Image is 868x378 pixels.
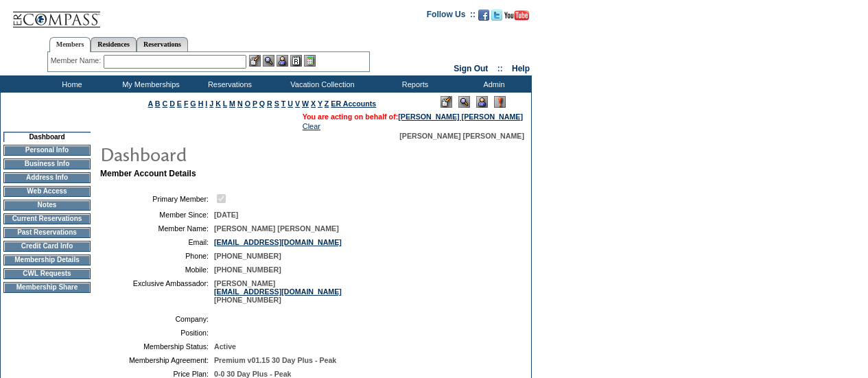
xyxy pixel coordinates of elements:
[303,113,523,121] span: You are acting on behalf of:
[106,224,209,233] td: Member Name:
[106,192,209,205] td: Primary Member:
[229,99,235,108] a: M
[237,99,243,108] a: N
[106,356,209,364] td: Membership Agreement:
[491,10,502,21] img: Follow us on Twitter
[494,96,506,108] img: Log Concern/Member Elevation
[106,329,209,337] td: Position:
[91,37,137,51] a: Residences
[209,99,213,108] a: J
[106,370,209,378] td: Price Plan:
[214,287,342,296] a: [EMAIL_ADDRESS][DOMAIN_NAME]
[512,64,530,73] a: Help
[245,99,250,108] a: O
[311,99,316,108] a: X
[504,14,529,22] a: Subscribe to our YouTube Channel
[427,8,476,25] td: Follow Us ::
[110,75,189,93] td: My Memberships
[189,75,268,93] td: Reservations
[3,158,91,169] td: Business Info
[148,99,153,108] a: A
[290,55,302,67] img: Reservations
[51,55,104,67] div: Member Name:
[441,96,452,108] img: Edit Mode
[184,99,189,108] a: F
[214,265,281,274] span: [PHONE_NUMBER]
[177,99,182,108] a: E
[190,99,196,108] a: G
[106,211,209,219] td: Member Since:
[155,99,161,108] a: B
[3,132,91,142] td: Dashboard
[3,282,91,293] td: Membership Share
[399,132,524,140] span: [PERSON_NAME] [PERSON_NAME]
[214,238,342,246] a: [EMAIL_ADDRESS][DOMAIN_NAME]
[3,241,91,252] td: Credit Card Info
[100,169,196,178] b: Member Account Details
[277,55,288,67] img: Impersonate
[214,279,342,304] span: [PERSON_NAME] [PHONE_NUMBER]
[214,252,281,260] span: [PHONE_NUMBER]
[259,99,265,108] a: Q
[295,99,300,108] a: V
[31,75,110,93] td: Home
[267,99,272,108] a: R
[303,122,320,130] a: Clear
[49,37,91,52] a: Members
[137,37,188,51] a: Reservations
[281,99,286,108] a: T
[274,99,279,108] a: S
[214,356,336,364] span: Premium v01.15 30 Day Plus - Peak
[214,224,339,233] span: [PERSON_NAME] [PERSON_NAME]
[491,14,502,22] a: Follow us on Twitter
[331,99,376,108] a: ER Accounts
[106,252,209,260] td: Phone:
[162,99,167,108] a: C
[223,99,227,108] a: L
[214,370,292,378] span: 0-0 30 Day Plus - Peak
[253,99,257,108] a: P
[504,10,529,21] img: Subscribe to our YouTube Channel
[3,255,91,265] td: Membership Details
[374,75,453,93] td: Reports
[106,279,209,304] td: Exclusive Ambassador:
[106,265,209,274] td: Mobile:
[268,75,374,93] td: Vacation Collection
[398,113,523,121] a: [PERSON_NAME] [PERSON_NAME]
[205,99,207,108] a: I
[3,213,91,224] td: Current Reservations
[3,200,91,211] td: Notes
[478,14,489,22] a: Become our fan on Facebook
[325,99,329,108] a: Z
[476,96,488,108] img: Impersonate
[215,99,221,108] a: K
[454,64,488,73] a: Sign Out
[169,99,175,108] a: D
[214,211,238,219] span: [DATE]
[288,99,293,108] a: U
[249,55,261,67] img: b_edit.gif
[458,96,470,108] img: View Mode
[106,238,209,246] td: Email:
[3,145,91,156] td: Personal Info
[214,342,236,351] span: Active
[3,186,91,197] td: Web Access
[302,99,309,108] a: W
[99,140,374,167] img: pgTtlDashboard.gif
[106,315,209,323] td: Company:
[3,268,91,279] td: CWL Requests
[106,342,209,351] td: Membership Status:
[3,172,91,183] td: Address Info
[497,64,503,73] span: ::
[304,55,316,67] img: b_calculator.gif
[318,99,322,108] a: Y
[3,227,91,238] td: Past Reservations
[263,55,274,67] img: View
[453,75,532,93] td: Admin
[198,99,204,108] a: H
[478,10,489,21] img: Become our fan on Facebook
